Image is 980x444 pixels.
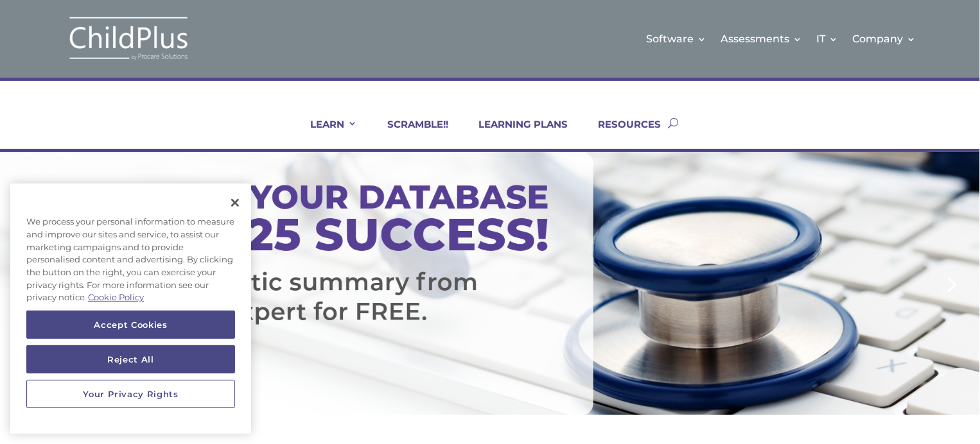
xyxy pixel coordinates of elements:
[10,184,251,434] div: Cookie banner
[26,380,235,408] button: Your Privacy Rights
[582,118,661,149] a: RESOURCES
[26,345,235,373] button: Reject All
[816,13,838,65] a: IT
[852,13,916,65] a: Company
[295,118,358,149] a: LEARN
[10,209,251,311] div: We process your personal information to measure and improve our sites and service, to assist our ...
[26,311,235,339] button: Accept Cookies
[463,118,568,149] a: LEARNING PLANS
[221,189,249,217] button: Close
[10,184,251,434] div: Privacy
[646,13,706,65] a: Software
[721,13,802,65] a: Assessments
[482,387,487,391] a: 1
[493,387,498,391] a: 2
[372,118,449,149] a: SCRAMBLE!!
[88,292,144,302] a: More information about your privacy, opens in a new tab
